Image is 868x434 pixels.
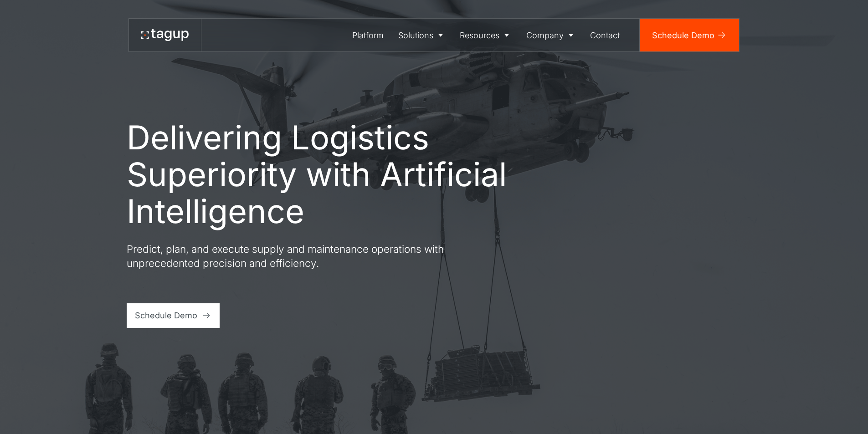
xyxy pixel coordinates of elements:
h1: Delivering Logistics Superiority with Artificial Intelligence [127,119,509,230]
a: Schedule Demo [640,19,739,51]
a: Company [519,19,583,51]
a: Solutions [391,19,453,51]
a: Contact [583,19,627,51]
a: Schedule Demo [127,303,220,328]
div: Contact [590,29,620,41]
div: Company [526,29,564,41]
a: Resources [453,19,519,51]
p: Predict, plan, and execute supply and maintenance operations with unprecedented precision and eff... [127,242,455,271]
div: Schedule Demo [135,309,197,322]
div: Schedule Demo [652,29,714,41]
div: Resources [460,29,499,41]
a: Platform [345,19,391,51]
div: Platform [352,29,384,41]
div: Solutions [398,29,433,41]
